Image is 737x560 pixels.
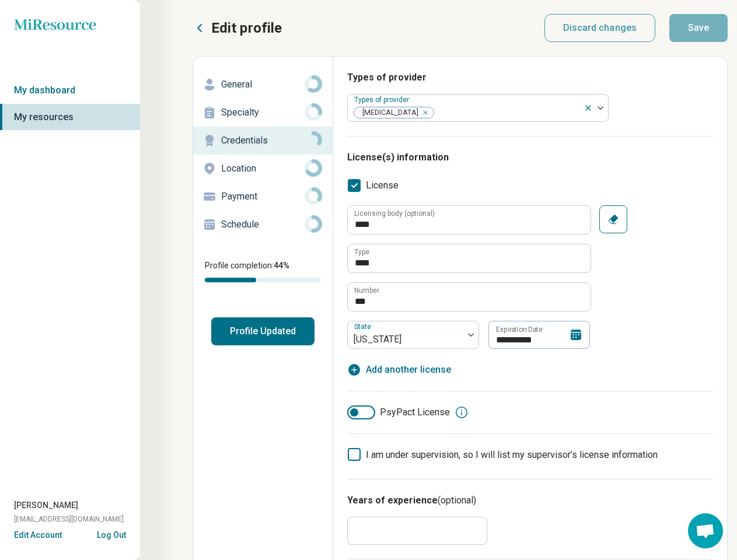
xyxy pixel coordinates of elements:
[221,190,305,204] p: Payment
[354,210,435,217] label: Licensing body (optional)
[354,107,422,118] span: [MEDICAL_DATA]
[193,253,333,289] div: Profile completion:
[97,529,126,538] button: Log Out
[193,127,333,155] a: Credentials
[347,363,451,377] button: Add another license
[193,211,333,239] a: Schedule
[688,513,723,548] div: Open chat
[193,99,333,127] a: Specialty
[438,495,476,506] span: (optional)
[14,514,124,524] span: [EMAIL_ADDRESS][DOMAIN_NAME]
[669,14,728,42] button: Save
[221,162,305,176] p: Location
[366,178,399,192] span: License
[221,78,305,92] p: General
[354,323,373,331] label: State
[221,218,305,232] p: Schedule
[347,494,713,508] h3: Years of experience
[193,155,333,183] a: Location
[347,405,450,419] label: PsyPact License
[354,287,379,294] label: Number
[193,19,282,37] button: Edit profile
[274,261,289,270] span: 44 %
[211,19,282,37] p: Edit profile
[366,449,658,460] span: I am under supervision, so I will list my supervisor’s license information
[205,278,321,282] div: Profile completion
[354,96,411,104] label: Types of provider
[14,529,62,541] button: Edit Account
[347,71,713,85] h3: Types of provider
[221,106,305,120] p: Specialty
[193,71,333,99] a: General
[544,14,656,42] button: Discard changes
[14,499,78,512] span: [PERSON_NAME]
[211,317,315,345] button: Profile Updated
[354,249,369,256] label: Type
[366,363,451,377] span: Add another license
[347,150,713,164] h3: License(s) information
[193,183,333,211] a: Payment
[221,134,305,148] p: Credentials
[348,244,591,272] input: credential.licenses.0.name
